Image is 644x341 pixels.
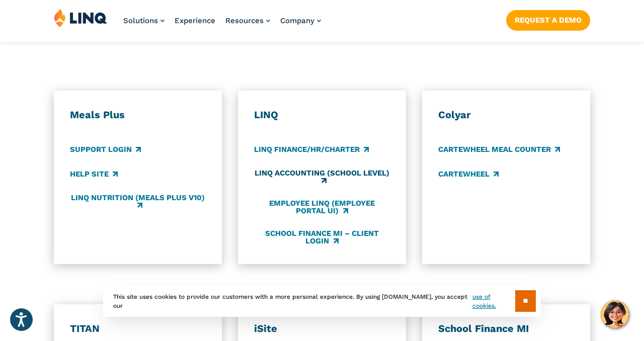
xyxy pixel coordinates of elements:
[70,144,141,155] a: Support Login
[472,292,515,310] a: use of cookies.
[280,16,314,25] span: Company
[123,16,158,25] span: Solutions
[123,8,321,41] nav: Primary Navigation
[280,16,321,25] a: Company
[70,169,118,180] a: Help Site
[438,109,574,122] h3: Colyar
[506,10,590,30] a: Request a Demo
[254,229,390,246] a: School Finance MI – Client Login
[254,199,390,216] a: Employee LINQ (Employee Portal UI)
[123,16,165,25] a: Solutions
[70,194,206,210] a: LINQ Nutrition (Meals Plus v10)
[438,169,499,180] a: CARTEWHEEL
[254,144,369,155] a: LINQ Finance/HR/Charter
[70,109,206,122] h3: Meals Plus
[225,16,270,25] a: Resources
[438,144,560,155] a: CARTEWHEEL Meal Counter
[254,168,390,185] a: LINQ Accounting (school level)
[225,16,264,25] span: Resources
[254,109,390,122] h3: LINQ
[54,8,107,27] img: LINQ | K‑12 Software
[175,16,215,25] a: Experience
[103,285,541,317] div: This site uses cookies to provide our customers with a more personal experience. By using [DOMAIN...
[601,300,629,328] button: Hello, have a question? Let’s chat.
[506,8,590,30] nav: Button Navigation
